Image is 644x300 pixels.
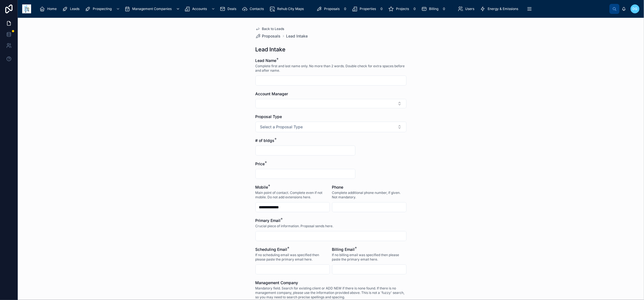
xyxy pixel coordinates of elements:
[255,114,282,119] span: Proposal Type
[268,4,308,14] a: Rehub City Maps
[255,247,287,252] span: Scheduling Email
[277,7,304,11] span: Rehub City Maps
[255,161,265,166] span: Price
[324,7,340,11] span: Proposals
[260,124,303,130] span: Select a Proposal Type
[250,7,264,11] span: Contacts
[342,6,349,12] div: 0
[420,4,449,14] a: Billing0
[332,191,407,199] span: Complete additional phone number, if given. Not mandatory.
[332,247,355,252] span: Billing Email
[350,4,387,14] a: Properties0
[255,224,334,228] span: Crucial piece of information. Proposal sends here.
[315,4,350,14] a: Proposals0
[38,4,61,14] a: Home
[255,185,268,189] span: Mobile
[441,6,447,12] div: 0
[255,99,407,108] button: Select Button
[465,7,475,11] span: Users
[47,7,57,11] span: Home
[262,27,284,31] span: Back to Leads
[262,33,281,39] span: Proposals
[456,4,478,14] a: Users
[478,4,522,14] a: Energy & Emissions
[93,7,112,11] span: Prospecting
[227,7,236,11] span: Deals
[192,7,207,11] span: Accounts
[255,122,407,132] button: Select Button
[22,4,31,13] img: App logo
[255,138,275,143] span: # of bldgs
[255,58,277,63] span: Lead Name
[132,7,172,11] span: Management Companies
[378,6,385,12] div: 0
[255,91,288,96] span: Account Manager
[411,6,418,12] div: 0
[255,64,407,73] span: Complete first and last name only. No more than 2 words. Double check for extra spaces before and...
[255,191,330,199] span: Main point of contact. Complete even if not mobile. Do not add extensions here.
[387,4,420,14] a: Projects0
[429,7,438,11] span: Billing
[255,253,330,262] span: If no scheduling email was specified then please paste the primary email here.
[36,3,610,15] div: scrollable content
[396,7,409,11] span: Projects
[61,4,83,14] a: Leads
[83,4,123,14] a: Prospecting
[633,7,638,11] span: DG
[70,7,79,11] span: Leads
[488,7,518,11] span: Energy & Emissions
[240,4,268,14] a: Contacts
[183,4,218,14] a: Accounts
[123,4,183,14] a: Management Companies
[255,46,286,53] h1: Lead Intake
[255,218,281,223] span: Primary Email
[286,33,308,39] a: Lead Intake
[332,185,344,189] span: Phone
[332,253,407,262] span: If no billing email was specified then please paste the primary email here.
[255,33,281,39] a: Proposals
[218,4,240,14] a: Deals
[255,280,298,285] span: Management Company
[255,286,407,299] span: Mandatory field. Search for existing client or ADD NEW if there is none found. If there is no man...
[255,27,284,31] a: Back to Leads
[360,7,376,11] span: Properties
